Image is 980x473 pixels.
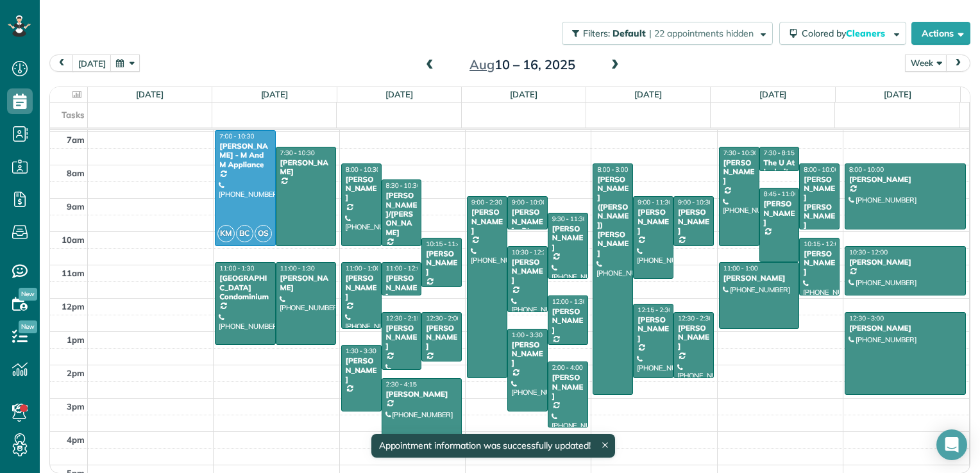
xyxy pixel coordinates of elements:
span: 11:00 - 1:30 [219,264,254,272]
span: BC [236,225,253,242]
span: 2:00 - 4:00 [552,363,583,372]
div: [PERSON_NAME] [511,340,544,368]
span: Tasks [62,110,85,120]
span: 9am [67,201,85,212]
span: Aug [469,56,494,72]
div: [PERSON_NAME] [471,208,503,235]
div: [PERSON_NAME] [425,324,458,351]
span: 8:45 - 11:00 [764,190,798,198]
div: [PERSON_NAME] [385,390,459,399]
span: 8:00 - 10:30 [346,165,380,174]
span: 7:30 - 10:30 [280,149,315,157]
a: [DATE] [759,89,787,99]
div: The U At Ledroit [763,158,796,177]
span: 10:15 - 12:00 [804,240,842,248]
span: 7am [67,135,85,145]
span: 9:00 - 2:30 [471,198,502,206]
span: 11:00 - 12:00 [386,264,425,272]
div: Open Intercom Messenger [936,429,967,460]
div: Appointment information was successfully updated! [371,434,614,458]
button: Week [905,54,947,72]
span: 11:00 - 1:00 [346,264,380,272]
span: 7:30 - 8:15 [764,149,795,157]
span: 12:30 - 2:30 [678,314,713,322]
div: [PERSON_NAME] [385,324,418,351]
div: [PERSON_NAME] [552,307,584,335]
span: 8am [67,168,85,178]
a: [DATE] [510,89,537,99]
div: [PERSON_NAME] [803,249,836,277]
a: [DATE] [136,89,164,99]
span: 8:00 - 10:00 [849,165,884,174]
span: Filters: [583,28,610,39]
button: Filters: Default | 22 appointments hidden [562,22,773,45]
span: 12:30 - 3:00 [849,314,884,322]
span: 11am [62,268,85,278]
span: 9:00 - 10:30 [678,198,713,206]
div: [PERSON_NAME] [PERSON_NAME] [803,175,836,230]
div: [GEOGRAPHIC_DATA] Condominium [219,274,271,301]
span: KM [217,225,235,242]
div: [PERSON_NAME] [511,258,544,285]
div: [PERSON_NAME] [345,175,378,203]
h2: 10 – 16, 2025 [442,58,602,72]
span: 7:30 - 10:30 [723,149,758,157]
span: 3pm [67,401,85,411]
a: [DATE] [884,89,911,99]
div: [PERSON_NAME] - Btn Systems [511,208,544,245]
span: 10:15 - 11:45 [426,240,464,248]
button: Colored byCleaners [779,22,906,45]
div: [PERSON_NAME] [385,274,418,301]
div: [PERSON_NAME] [425,249,458,277]
span: Colored by [802,28,890,39]
span: 12:15 - 2:30 [638,306,672,314]
div: [PERSON_NAME] [345,356,378,384]
span: Cleaners [846,28,887,39]
span: 8:30 - 10:30 [386,181,421,190]
div: [PERSON_NAME] [677,324,710,351]
button: [DATE] [72,54,112,72]
div: [PERSON_NAME] [552,373,584,401]
span: 8:00 - 3:00 [597,165,628,174]
span: OS [255,225,272,242]
span: 9:30 - 11:30 [552,215,587,223]
span: 11:00 - 1:30 [280,264,315,272]
a: [DATE] [261,89,289,99]
div: [PERSON_NAME] [763,199,796,227]
span: | 22 appointments hidden [649,28,754,39]
div: [PERSON_NAME] [637,315,670,343]
div: [PERSON_NAME] [723,274,796,283]
span: 10am [62,235,85,245]
span: 4pm [67,435,85,445]
a: Filters: Default | 22 appointments hidden [555,22,773,45]
div: [PERSON_NAME] [849,175,962,184]
span: New [19,288,37,301]
span: 8:00 - 10:00 [804,165,838,174]
span: 10:30 - 12:00 [849,248,888,256]
span: 2:30 - 4:15 [386,380,417,388]
span: 11:00 - 1:00 [723,264,758,272]
span: 9:00 - 11:30 [638,198,672,206]
button: next [946,54,970,72]
div: [PERSON_NAME] [280,274,332,292]
span: 12:00 - 1:30 [552,297,587,306]
span: 1:30 - 3:30 [346,347,376,355]
span: New [19,320,37,333]
span: Default [612,28,646,39]
div: [PERSON_NAME] [637,208,670,235]
span: 7:00 - 10:30 [219,132,254,140]
div: [PERSON_NAME]/[PERSON_NAME] [385,191,418,237]
div: [PERSON_NAME] - M And M Appliance [219,142,271,169]
a: [DATE] [385,89,413,99]
div: [PERSON_NAME] ([PERSON_NAME]) [PERSON_NAME] [596,175,629,258]
div: [PERSON_NAME] [552,224,584,252]
button: prev [49,54,74,72]
span: 12:30 - 2:15 [386,314,421,322]
div: [PERSON_NAME] [849,258,962,267]
span: 10:30 - 12:30 [512,248,550,256]
button: Actions [911,22,970,45]
span: 2pm [67,368,85,378]
div: [PERSON_NAME] [280,158,332,177]
span: 1:00 - 3:30 [512,331,543,339]
a: [DATE] [634,89,662,99]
